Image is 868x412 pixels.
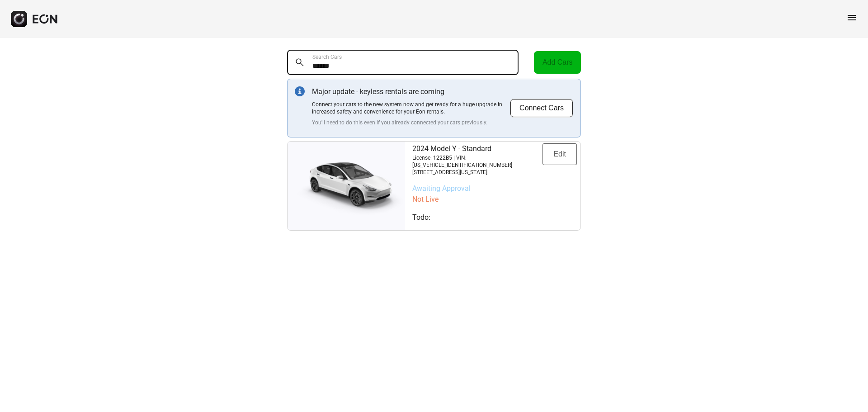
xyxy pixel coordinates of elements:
[312,119,510,126] p: You'll need to do this even if you already connected your cars previously.
[312,86,510,97] p: Major update - keyless rentals are coming
[412,183,577,194] p: Awaiting Approval
[312,101,510,115] p: Connect your cars to the new system now and get ready for a huge upgrade in increased safety and ...
[288,156,405,215] img: car
[510,99,573,118] button: Connect Cars
[542,143,577,165] button: Edit
[412,154,542,169] p: License: 1222B5 | VIN: [US_VEHICLE_IDENTIFICATION_NUMBER]
[312,53,342,61] label: Search Cars
[412,212,577,223] p: Todo:
[846,12,857,23] span: menu
[412,194,577,205] p: Not Live
[295,86,305,96] img: info
[412,169,542,176] p: [STREET_ADDRESS][US_STATE]
[412,143,542,154] p: 2024 Model Y - Standard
